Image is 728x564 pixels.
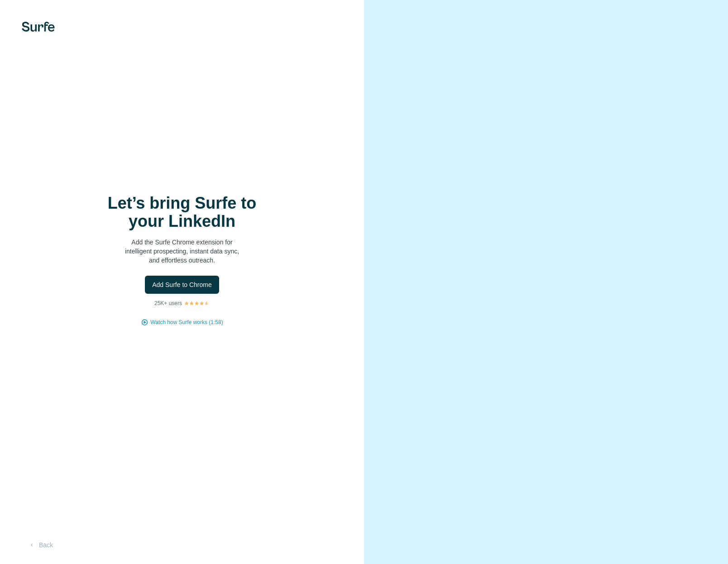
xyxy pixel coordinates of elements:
[91,238,273,265] p: Add the Surfe Chrome extension for intelligent prospecting, instant data sync, and effortless out...
[150,318,223,326] button: Watch how Surfe works (1:58)
[152,280,212,289] span: Add Surfe to Chrome
[154,299,182,307] p: 25K+ users
[145,276,219,294] button: Add Surfe to Chrome
[91,194,273,230] h1: Let’s bring Surfe to your LinkedIn
[22,537,59,553] button: Back
[22,22,55,32] img: Surfe's logo
[184,301,210,306] img: Rating Stars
